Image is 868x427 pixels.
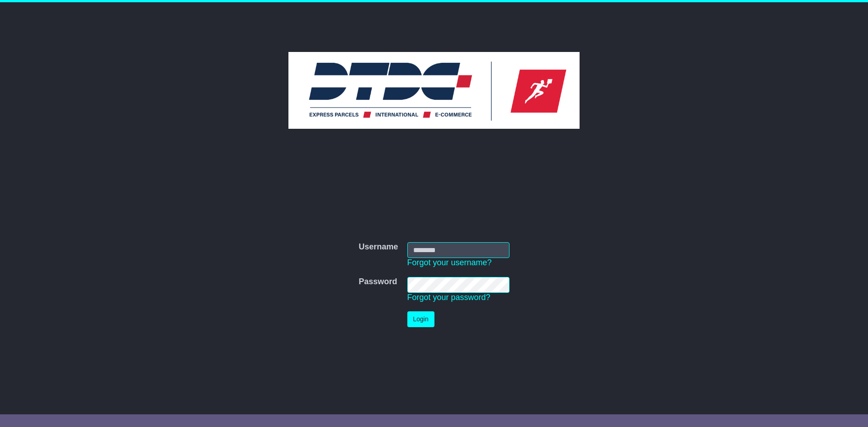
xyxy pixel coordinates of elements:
img: DTDC Australia [288,52,580,129]
label: Password [359,277,397,287]
button: Login [407,311,434,327]
a: Forgot your password? [407,293,491,302]
label: Username [359,242,398,252]
a: Forgot your username? [407,258,492,267]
